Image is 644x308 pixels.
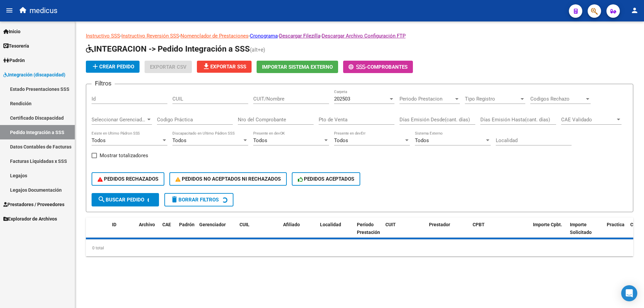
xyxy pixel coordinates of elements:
[250,47,265,53] span: (alt+e)
[262,64,333,70] span: Importar Sistema Externo
[253,137,267,143] span: Todos
[354,218,383,247] datatable-header-cell: Período Prestación
[5,6,13,14] mat-icon: menu
[92,172,164,186] button: PEDIDOS RECHAZADOS
[465,96,519,102] span: Tipo Registro
[86,32,633,40] p: - - - - -
[86,61,140,73] button: Crear Pedido
[250,33,278,39] a: Cronograma
[109,218,136,247] datatable-header-cell: ID
[199,222,226,227] span: Gerenciador
[121,33,179,39] a: Instructivo Reversión SSS
[164,193,233,206] button: Borrar Filtros
[86,44,250,54] span: INTEGRACION -> Pedido Integración a SSS
[176,218,197,247] datatable-header-cell: Padrón
[179,222,195,227] span: Padrón
[426,218,470,247] datatable-header-cell: Prestador
[383,218,426,247] datatable-header-cell: CUIT
[92,117,146,123] span: Seleccionar Gerenciador
[348,64,367,70] span: -
[92,79,115,88] h3: Filtros
[570,222,592,235] span: Importe Solicitado
[92,137,106,143] span: Todos
[3,28,20,35] span: Inicio
[3,215,57,223] span: Explorador de Archivos
[470,218,530,247] datatable-header-cell: CPBT
[367,64,408,70] span: Comprobantes
[334,96,350,102] span: 202503
[257,61,338,73] button: Importar Sistema Externo
[473,222,485,227] span: CPBT
[169,172,287,186] button: PEDIDOS NO ACEPTADOS NI RECHAZADOS
[175,176,281,182] span: PEDIDOS NO ACEPTADOS NI RECHAZADOS
[343,61,413,73] button: -Comprobantes
[170,197,219,203] span: Borrar Filtros
[3,71,65,78] span: Integración (discapacidad)
[283,222,300,227] span: Afiliado
[429,222,450,227] span: Prestador
[533,222,562,227] span: Importe Cpbt.
[91,62,99,70] mat-icon: add
[298,176,355,182] span: PEDIDOS ACEPTADOS
[621,285,637,301] div: Open Intercom Messenger
[561,117,615,123] span: CAE Validado
[3,57,25,64] span: Padrón
[237,218,280,247] datatable-header-cell: CUIL
[415,137,429,143] span: Todos
[172,137,186,143] span: Todos
[385,222,396,227] span: CUIT
[202,64,246,70] span: Exportar SSS
[530,218,567,247] datatable-header-cell: Importe Cpbt.
[197,218,237,247] datatable-header-cell: Gerenciador
[3,42,29,50] span: Tesorería
[292,172,361,186] button: PEDIDOS ACEPTADOS
[112,222,116,227] span: ID
[239,222,250,227] span: CUIL
[30,3,57,18] span: medicus
[197,61,252,73] button: Exportar SSS
[145,61,192,73] button: Exportar CSV
[3,201,64,208] span: Prestadores / Proveedores
[334,137,348,143] span: Todos
[530,96,585,102] span: Codigos Rechazo
[136,218,160,247] datatable-header-cell: Archivo
[202,62,210,70] mat-icon: file_download
[86,240,633,256] div: 0 total
[320,222,341,227] span: Localidad
[92,193,159,206] button: Buscar Pedido
[162,222,171,227] span: CAE
[139,222,155,227] span: Archivo
[160,218,176,247] datatable-header-cell: CAE
[98,176,158,182] span: PEDIDOS RECHAZADOS
[322,33,406,39] a: Descargar Archivo Configuración FTP
[607,222,625,227] span: Practica
[280,218,317,247] datatable-header-cell: Afiliado
[180,33,249,39] a: Nomenclador de Prestaciones
[279,33,320,39] a: Descargar Filezilla
[150,64,186,70] span: Exportar CSV
[100,151,148,160] span: Mostrar totalizadores
[86,33,120,39] a: Instructivo SSS
[604,218,628,247] datatable-header-cell: Practica
[399,96,454,102] span: Periodo Prestacion
[170,195,178,203] mat-icon: delete
[98,197,144,203] span: Buscar Pedido
[98,195,106,203] mat-icon: search
[631,6,639,14] mat-icon: person
[91,64,134,70] span: Crear Pedido
[567,218,604,247] datatable-header-cell: Importe Solicitado
[357,222,380,235] span: Período Prestación
[317,218,354,247] datatable-header-cell: Localidad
